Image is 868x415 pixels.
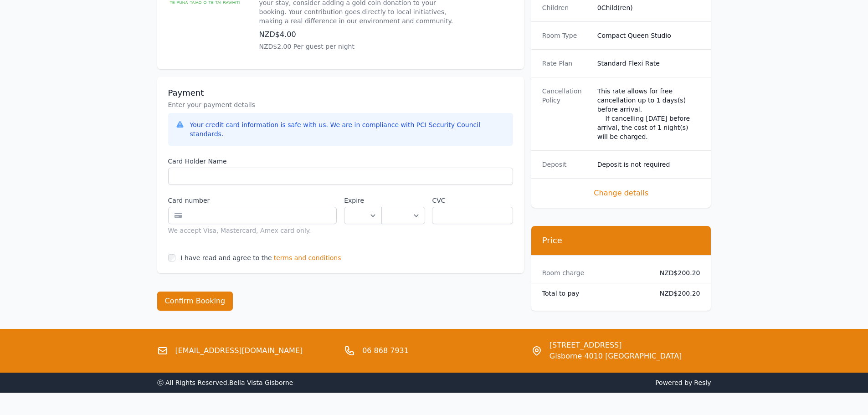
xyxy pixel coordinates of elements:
[597,59,700,68] dd: Standard Flexi Rate
[694,379,711,386] a: Resly
[344,196,382,205] label: Expire
[168,100,513,109] p: Enter your payment details
[181,254,272,261] label: I have read and agree to the
[259,29,455,40] p: NZD$4.00
[274,253,341,262] span: terms and conditions
[168,196,337,205] label: Card number
[652,289,700,298] dd: NZD$200.20
[259,42,455,51] p: NZD$2.00 Per guest per night
[550,340,682,351] span: [STREET_ADDRESS]
[432,196,513,205] label: CVC
[542,87,590,141] dt: Cancellation Policy
[190,120,506,138] div: Your credit card information is safe with us. We are in compliance with PCI Security Council stan...
[652,268,700,277] dd: NZD$200.20
[168,87,513,98] h3: Payment
[550,351,682,362] span: Gisborne 4010 [GEOGRAPHIC_DATA]
[597,87,700,141] div: This rate allows for free cancellation up to 1 days(s) before arrival. If cancelling [DATE] befor...
[542,289,645,298] dt: Total to pay
[597,31,700,40] dd: Compact Queen Studio
[542,3,590,12] dt: Children
[175,345,303,356] a: [EMAIL_ADDRESS][DOMAIN_NAME]
[382,196,425,205] label: .
[362,345,409,356] a: 06 868 7931
[542,188,700,199] span: Change details
[542,235,700,246] h3: Price
[157,379,293,386] span: ⓒ All Rights Reserved. Bella Vista Gisborne
[157,292,233,311] button: Confirm Booking
[597,160,700,169] dd: Deposit is not required
[542,31,590,40] dt: Room Type
[542,268,645,277] dt: Room charge
[597,3,700,12] dd: 0 Child(ren)
[438,378,711,387] span: Powered by
[168,226,337,235] div: We accept Visa, Mastercard, Amex card only.
[168,157,513,166] label: Card Holder Name
[542,160,590,169] dt: Deposit
[542,59,590,68] dt: Rate Plan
